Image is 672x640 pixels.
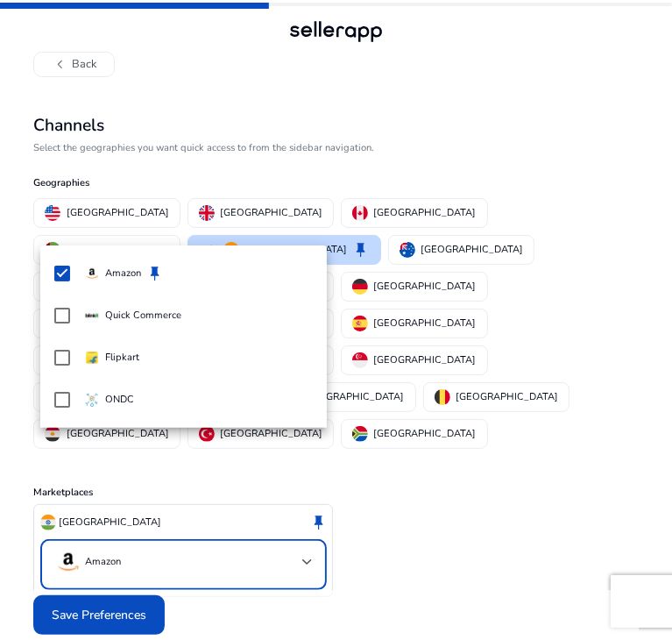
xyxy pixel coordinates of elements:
img: amazon.svg [84,266,100,281]
p: Amazon [105,264,141,283]
p: Flipkart [105,348,139,367]
p: ONDC [105,390,134,409]
span: keep [146,265,163,281]
img: flipkart.svg [84,350,100,366]
p: Quick Commerce [105,306,181,325]
img: ondc-sm.webp [84,392,100,408]
img: quick-commerce.gif [84,308,100,324]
